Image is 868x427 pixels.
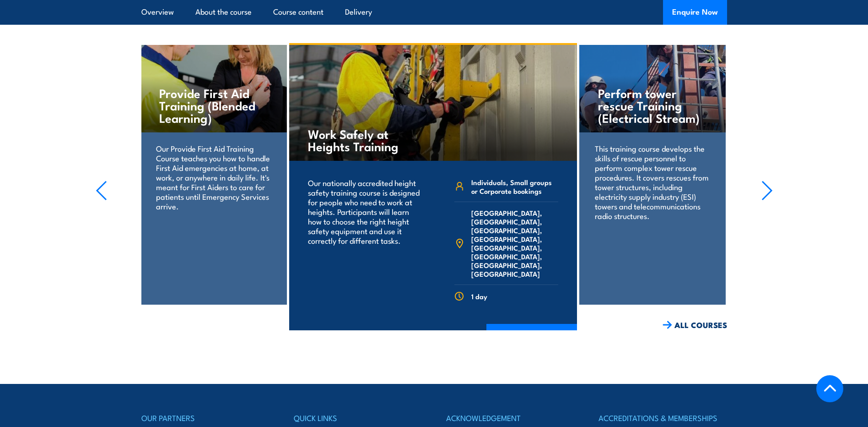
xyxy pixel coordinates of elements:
[141,411,270,424] h4: OUR PARTNERS
[595,143,710,220] p: This training course develops the skills of rescue personnel to perform complex tower rescue proc...
[471,178,558,195] span: Individuals, Small groups or Corporate bookings
[471,208,558,278] span: [GEOGRAPHIC_DATA], [GEOGRAPHIC_DATA], [GEOGRAPHIC_DATA], [GEOGRAPHIC_DATA], [GEOGRAPHIC_DATA], [G...
[471,292,487,301] span: 1 day
[598,411,727,424] h4: ACCREDITATIONS & MEMBERSHIPS
[598,87,706,124] h4: Perform tower rescue Training (Electrical Stream)
[308,127,415,152] h4: Work Safely at Heights Training
[446,411,574,424] h4: ACKNOWLEDGEMENT
[663,320,727,330] a: ALL COURSES
[156,143,271,211] p: Our Provide First Aid Training Course teaches you how to handle First Aid emergencies at home, at...
[159,87,268,124] h4: Provide First Aid Training (Blended Learning)
[308,178,421,245] p: Our nationally accredited height safety training course is designed for people who need to work a...
[294,411,422,424] h4: QUICK LINKS
[486,324,577,348] a: COURSE DETAILS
